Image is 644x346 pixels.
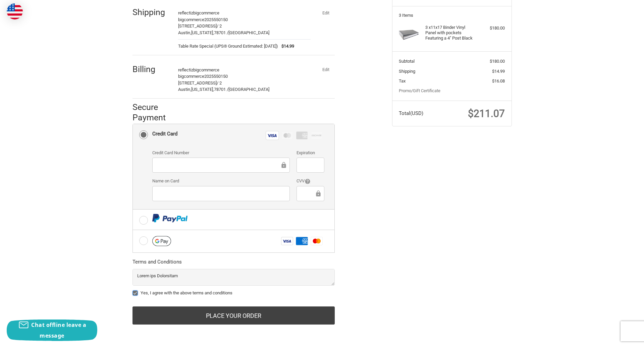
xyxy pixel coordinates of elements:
span: $211.07 [468,108,505,119]
span: $180.00 [490,59,505,64]
a: Promo/Gift Certificate [399,88,440,93]
iframe: Secure Credit Card Frame - Cardholder Name [157,190,285,197]
h4: 3 x 11x17 Binder Vinyl Panel with pockets Featuring a 4" Post Black [425,25,477,41]
span: Total (USD) [399,110,423,116]
span: Austin, [178,30,191,35]
span: [GEOGRAPHIC_DATA] [228,87,269,92]
iframe: Secure Credit Card Frame - Expiration Date [301,161,320,169]
span: Subtotal [399,59,415,64]
span: reflectiz [178,67,193,72]
textarea: Lorem ips Dolorsitam Consectet adipisc Elit sed doei://tem.97i33.utl Etdolor ma aliq://eni.29a28.... [132,269,335,286]
h2: Shipping [132,7,172,17]
label: Yes, I agree with the above terms and conditions [132,290,335,296]
span: bigcommerce [178,17,204,22]
button: Place Your Order [132,306,335,325]
span: 78701 / [214,30,228,35]
img: duty and tax information for United States [7,3,23,19]
label: Expiration [297,150,324,156]
span: Austin, [178,87,191,92]
legend: Terms and Conditions [132,258,182,269]
span: reflectiz [178,10,193,15]
h2: Secure Payment [132,102,178,123]
span: $14.99 [492,69,505,74]
iframe: Secure Credit Card Frame - CVV [301,190,315,197]
div: Credit Card [152,128,177,139]
span: / 2 [217,80,222,85]
span: bigcommerce [193,67,219,72]
button: Edit [317,65,335,74]
span: Chat offline leave a message [31,321,86,339]
img: Google Pay icon [152,236,171,246]
label: Credit Card Number [152,150,290,156]
span: Table Rate Special (UPS® Ground Estimated: [DATE]) [178,43,278,50]
div: $180.00 [478,25,505,32]
span: Tax [399,78,406,83]
button: Chat offline leave a message [7,320,97,341]
span: Checkout [40,3,61,9]
span: $14.99 [278,43,294,50]
span: $16.08 [492,78,505,83]
span: 78701 / [214,87,228,92]
span: bigcommerce [193,10,219,15]
label: CVV [297,178,324,184]
span: Shipping [399,69,415,74]
span: [US_STATE], [191,30,214,35]
span: [GEOGRAPHIC_DATA] [228,30,269,35]
span: bigcommerce [178,74,204,79]
span: [STREET_ADDRESS] [178,23,217,28]
span: / 2 [217,23,222,28]
label: Name on Card [152,178,290,184]
span: 2025550150 [204,74,228,79]
span: 2025550150 [204,17,228,22]
span: [US_STATE], [191,87,214,92]
iframe: Secure Credit Card Frame - Credit Card Number [157,161,280,169]
img: PayPal icon [152,214,187,222]
h3: 3 Items [399,13,505,18]
span: [STREET_ADDRESS] [178,80,217,85]
h2: Billing [132,64,172,74]
button: Edit [317,8,335,17]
